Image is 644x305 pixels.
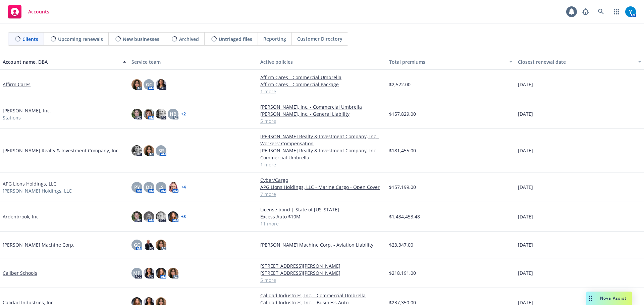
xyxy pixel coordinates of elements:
img: photo [131,211,142,222]
a: 1 more [260,161,384,168]
span: [DATE] [518,147,533,154]
span: MP [133,269,141,276]
span: GC [134,241,140,248]
span: Nova Assist [600,295,627,301]
img: photo [156,240,166,250]
a: 5 more [260,276,384,284]
a: Search [594,5,608,18]
a: Accounts [5,2,52,21]
span: [DATE] [518,213,533,220]
span: Clients [22,36,38,43]
span: Customer Directory [297,35,342,42]
div: Active policies [260,58,384,65]
span: LS [158,184,164,191]
img: photo [131,79,142,90]
a: [STREET_ADDRESS][PERSON_NAME] [260,262,384,269]
span: [DATE] [518,241,533,248]
a: Affirm Cares - Commercial Umbrella [260,74,384,81]
a: [PERSON_NAME], Inc. - Commercial Umbrella [260,103,384,110]
a: 1 more [260,88,384,95]
a: Affirm Cares [3,81,31,88]
img: photo [156,211,166,222]
a: [PERSON_NAME] Realty & Investment Company, Inc [3,147,118,154]
img: photo [168,211,178,222]
a: 5 more [260,117,384,124]
span: Archived [179,36,199,43]
img: photo [156,109,166,119]
a: [PERSON_NAME] Machine Corp. [3,241,74,248]
a: 11 more [260,220,384,227]
a: Affirm Cares - Commercial Package [260,81,384,88]
span: $157,199.00 [389,184,416,191]
span: [PERSON_NAME] Holdings, LLC [3,187,72,194]
img: photo [144,109,154,119]
img: photo [156,79,166,90]
a: APG Lions Holdings, LLC [3,180,56,187]
span: GC [146,81,152,88]
img: photo [144,268,154,278]
a: [PERSON_NAME] Realty & Investment Company, Inc - Workers' Compensation [260,133,384,147]
span: New businesses [123,36,159,43]
button: Closest renewal date [515,54,644,70]
span: [DATE] [518,81,533,88]
div: Drag to move [586,292,595,305]
a: [PERSON_NAME] Machine Corp. - Aviation Liability [260,241,384,248]
span: [DATE] [518,269,533,276]
span: Untriaged files [219,36,252,43]
span: [DATE] [518,110,533,117]
span: Reporting [263,35,286,42]
div: Closest renewal date [518,58,634,65]
span: Upcoming renewals [58,36,103,43]
a: Calidad Industries, Inc. - Commercial Umbrella [260,292,384,299]
img: photo [168,268,178,278]
button: Total premiums [386,54,515,70]
span: HB [170,110,176,117]
img: photo [625,6,636,17]
a: Excess Auto $10M [260,213,384,220]
span: SR [158,147,164,154]
a: + 4 [181,185,186,189]
img: photo [144,240,154,250]
span: $23,347.00 [389,241,413,248]
a: [STREET_ADDRESS][PERSON_NAME] [260,269,384,276]
a: License bond | State of [US_STATE] [260,206,384,213]
img: photo [131,109,142,119]
span: $1,434,453.48 [389,213,420,220]
span: [DATE] [518,184,533,191]
div: Service team [131,58,255,65]
a: [PERSON_NAME], Inc. [3,107,51,114]
a: 7 more [260,191,384,198]
a: Switch app [610,5,623,18]
img: photo [144,211,154,222]
img: photo [168,182,178,193]
button: Service team [129,54,258,70]
div: Account name, DBA [3,58,119,65]
button: Nova Assist [586,292,632,305]
a: [PERSON_NAME], Inc. - General Liability [260,110,384,117]
span: Accounts [28,9,49,14]
span: $2,522.00 [389,81,411,88]
a: + 3 [181,215,186,219]
span: PY [134,184,140,191]
img: photo [131,145,142,156]
button: Active policies [258,54,386,70]
img: photo [144,145,154,156]
span: $157,829.00 [389,110,416,117]
a: + 2 [181,112,186,116]
a: Caliber Schools [3,269,37,276]
span: DB [146,184,152,191]
a: Cyber/Cargo [260,176,384,184]
a: Report a Bug [579,5,592,18]
a: Ardenbrook, Inc [3,213,39,220]
span: Stations [3,114,21,121]
a: APG Lions Holdings, LLC - Marine Cargo - Open Cover [260,184,384,191]
span: $218,191.00 [389,269,416,276]
div: Total premiums [389,58,505,65]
